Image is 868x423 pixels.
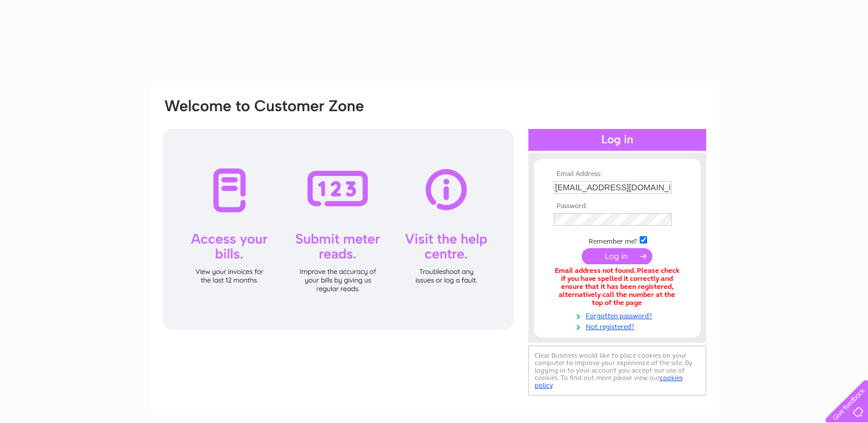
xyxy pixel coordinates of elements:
div: Email address not found. Please check if you have spelled it correctly and ensure that it has bee... [554,267,681,307]
td: Remember me? [551,234,684,246]
input: Submit [582,248,652,264]
th: Password: [551,202,684,210]
a: Not registered? [554,320,684,331]
div: Clear Business would like to place cookies on your computer to improve your experience of the sit... [528,346,706,395]
th: Email Address: [551,170,684,178]
a: Forgotten password? [554,310,684,320]
a: cookies policy [535,374,683,389]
